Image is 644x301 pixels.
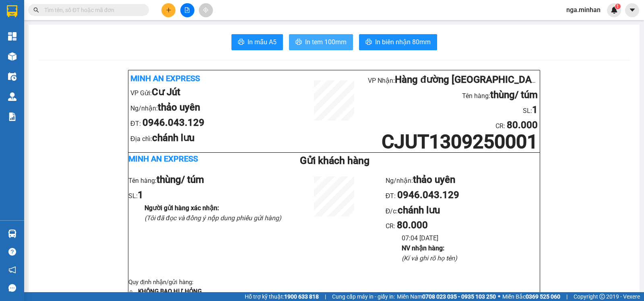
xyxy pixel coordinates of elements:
span: nga.minhan [560,5,607,15]
b: 80.000 [397,219,428,231]
b: Cư Jút [152,86,180,98]
span: printer [365,39,372,46]
b: 1 [532,104,538,115]
li: Tên hàng: [368,88,538,103]
img: warehouse-icon [8,72,17,81]
li: Ng/nhận: [386,172,540,188]
li: VP Nhận: [368,72,538,88]
span: Miền Bắc [502,292,560,301]
b: Hàng đường [GEOGRAPHIC_DATA] [395,74,546,85]
li: 07:04 [DATE] [402,233,540,243]
li: Đ/c: [386,203,540,218]
b: thùng/ túm [490,89,538,100]
li: Ng/nhận: [130,100,300,115]
b: Người gửi hàng xác nhận : [144,204,219,212]
span: file-add [184,7,190,13]
img: logo-vxr [7,5,17,17]
span: In mẫu A5 [248,37,277,47]
span: 1 [616,4,619,9]
span: printer [238,39,244,46]
li: CR : [368,118,538,133]
ul: CR : [386,172,540,263]
b: 0946.043.129 [142,117,204,128]
b: 1 [138,189,143,201]
span: caret-down [629,6,636,14]
span: ⚪️ [498,295,500,298]
span: In tem 100mm [305,37,347,47]
b: Gửi khách hàng [300,155,369,166]
span: In biên nhận 80mm [375,37,431,47]
img: warehouse-icon [8,229,17,238]
li: Địa chỉ: [130,131,300,146]
button: caret-down [625,3,639,17]
button: plus [161,3,175,17]
span: copyright [599,294,605,299]
b: NV nhận hàng : [402,244,444,252]
strong: 0369 525 060 [526,293,560,300]
li: SL: [368,102,538,118]
button: aim [199,3,213,17]
img: icon-new-feature [611,6,618,14]
input: Tìm tên, số ĐT hoặc mã đơn [44,6,139,14]
b: 0946.043.129 [397,189,459,201]
b: chánh lưu [152,132,194,143]
span: message [8,284,16,292]
b: Minh An Express [130,74,200,83]
span: plus [166,7,171,13]
span: aim [203,7,208,13]
button: printerIn mẫu A5 [231,34,283,50]
button: printerIn biên nhận 80mm [359,34,437,50]
span: | [325,292,326,301]
span: Hỗ trợ kỹ thuật: [245,292,319,301]
span: search [33,7,39,13]
img: solution-icon [8,113,17,121]
img: warehouse-icon [8,92,17,101]
i: (Tôi đã đọc và đồng ý nộp dung phiếu gửi hàng) [144,214,281,222]
h1: CJUT1309250001 [368,133,538,150]
span: notification [8,266,16,274]
li: SL: [128,188,283,203]
strong: KHÔNG BAO HƯ HỎNG [138,288,202,295]
button: printerIn tem 100mm [289,34,353,50]
img: dashboard-icon [8,32,17,41]
span: Miền Nam [397,292,496,301]
img: warehouse-icon [8,52,17,61]
b: chánh lưu [398,205,440,216]
b: thùng/ túm [157,174,204,185]
strong: 0708 023 035 - 0935 103 250 [422,293,496,300]
b: thảo uyên [413,174,455,185]
li: ĐT: [386,188,540,203]
i: (Kí và ghi rõ họ tên) [402,254,457,262]
li: Tên hàng: [128,172,283,188]
b: Minh An Express [128,154,198,164]
span: | [566,292,568,301]
button: file-add [180,3,194,17]
span: Cung cấp máy in - giấy in: [332,292,395,301]
b: thảo uyên [158,102,200,113]
li: ĐT: [130,115,300,131]
li: VP Gửi: [130,85,300,100]
b: 80.000 [507,119,538,131]
sup: 1 [615,4,621,9]
span: printer [295,39,302,46]
strong: 1900 633 818 [284,293,319,300]
span: question-circle [8,248,16,256]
